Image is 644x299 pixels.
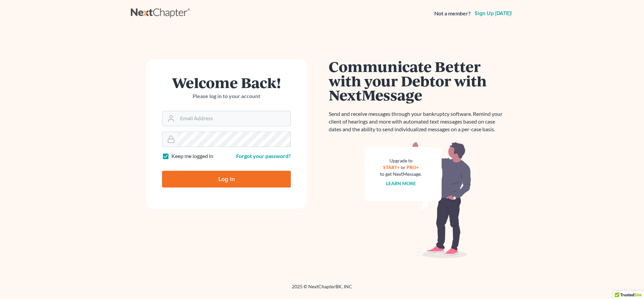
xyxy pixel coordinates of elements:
a: PRO+ [407,164,419,170]
p: Please log in to your account [162,92,291,100]
input: Log In [162,171,291,188]
a: START+ [383,164,400,170]
input: Email Address [177,111,290,126]
img: nextmessage_bg-59042aed3d76b12b5cd301f8e5b87938c9018125f34e5fa2b7a6b67550977c72.svg [364,141,471,258]
a: Sign up [DATE]! [473,11,513,16]
a: Forgot your password? [236,153,291,159]
span: or [401,164,406,170]
a: Learn more [386,180,416,186]
div: Upgrade to [380,157,422,164]
p: Send and receive messages through your bankruptcy software. Remind your client of hearings and mo... [329,110,506,133]
h1: Communicate Better with your Debtor with NextMessage [329,59,506,102]
strong: Not a member? [434,10,471,17]
label: Keep me logged in [171,152,213,160]
div: to get NextMessage. [380,171,422,177]
div: 2025 © NextChapterBK, INC [131,283,513,295]
h1: Welcome Back! [162,75,291,90]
